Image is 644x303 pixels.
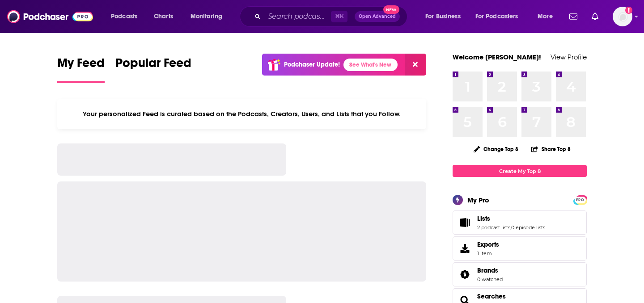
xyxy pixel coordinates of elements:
[477,240,499,248] span: Exports
[467,196,489,204] div: My Pro
[148,9,178,24] a: Charts
[355,11,400,22] button: Open AdvancedNew
[248,6,416,27] div: Search podcasts, credits, & more...
[383,5,399,14] span: New
[566,9,581,24] a: Show notifications dropdown
[284,61,340,68] p: Podchaser Update!
[456,242,474,255] span: Exports
[343,59,398,71] a: See What's New
[57,99,426,129] div: Your personalized Feed is curated based on the Podcasts, Creators, Users, and Lists that you Follow.
[57,55,105,76] span: My Feed
[453,236,587,261] a: Exports
[425,10,461,23] span: For Business
[468,143,524,155] button: Change Top 8
[7,8,93,25] img: Podchaser - Follow, Share and Rate Podcasts
[588,9,602,24] a: Show notifications dropdown
[105,9,149,24] button: open menu
[477,276,503,282] a: 0 watched
[510,224,511,231] span: ,
[477,215,490,223] span: Lists
[613,7,632,26] button: Show profile menu
[511,224,545,231] a: 0 episode lists
[477,250,499,257] span: 1 item
[470,9,531,24] button: open menu
[475,10,518,23] span: For Podcasters
[359,14,396,19] span: Open Advanced
[331,11,347,22] span: ⌘ K
[57,55,105,83] a: My Feed
[453,262,587,286] span: Brands
[575,196,585,203] a: PRO
[531,9,564,24] button: open menu
[456,216,474,229] a: Lists
[419,9,472,24] button: open menu
[477,215,545,223] a: Lists
[184,9,234,24] button: open menu
[477,266,498,274] span: Brands
[551,53,587,61] a: View Profile
[625,7,632,14] svg: Add a profile image
[191,10,222,23] span: Monitoring
[538,10,553,23] span: More
[154,10,173,23] span: Charts
[531,140,571,158] button: Share Top 8
[115,55,191,83] a: Popular Feed
[477,224,510,231] a: 2 podcast lists
[456,268,474,281] a: Brands
[453,165,587,177] a: Create My Top 8
[613,7,632,26] img: User Profile
[453,53,541,61] a: Welcome [PERSON_NAME]!
[477,266,503,274] a: Brands
[575,197,585,203] span: PRO
[453,210,587,235] span: Lists
[613,7,632,26] span: Logged in as Marketing09
[111,10,137,23] span: Podcasts
[477,292,506,300] a: Searches
[264,9,331,24] input: Search podcasts, credits, & more...
[115,55,191,76] span: Popular Feed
